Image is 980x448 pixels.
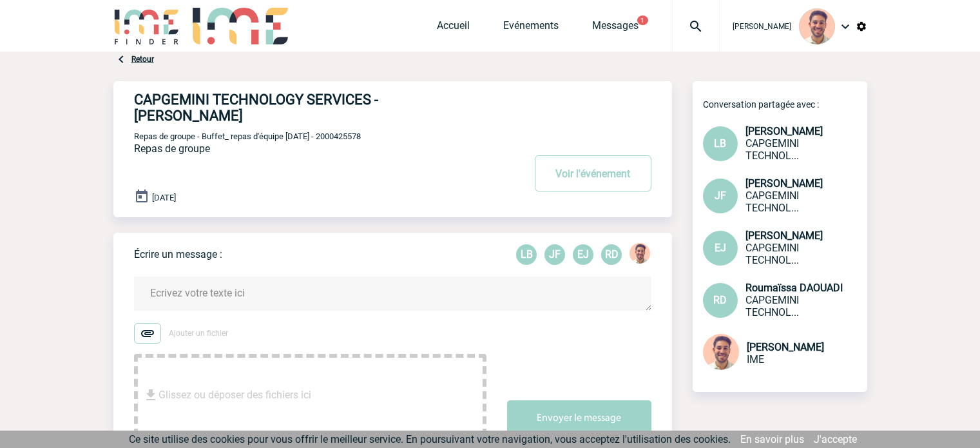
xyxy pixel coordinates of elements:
[535,155,651,191] button: Voir l'événement
[713,294,727,306] span: RD
[516,244,537,265] p: LB
[573,244,593,265] p: EJ
[747,353,764,365] span: IME
[745,294,799,318] span: CAPGEMINI TECHNOLOGY SERVICES
[601,244,622,265] div: Roumaïssa DAOUADI
[714,137,726,150] span: LB
[715,190,726,202] span: JF
[159,363,311,427] span: Glissez ou déposer des fichiers ici
[745,242,799,266] span: CAPGEMINI TECHNOLOGY SERVICES
[601,244,622,265] p: RD
[544,244,565,265] div: Julie FONTANILLE
[740,433,804,445] a: En savoir plus
[143,387,159,403] img: file_download.svg
[131,55,154,64] a: Retour
[745,125,823,137] span: [PERSON_NAME]
[134,248,222,260] p: Écrire un message :
[113,8,180,44] img: IME-Finder
[437,19,470,37] a: Accueil
[516,244,537,265] div: Laura BARTIER
[715,242,726,254] span: EJ
[745,282,843,294] span: Roumaïssa DAOUADI
[134,142,210,155] span: Repas de groupe
[637,15,648,25] button: 1
[814,433,857,445] a: J'accepte
[592,19,639,37] a: Messages
[573,244,593,265] div: Evelyne JOST
[134,92,485,124] h4: CAPGEMINI TECHNOLOGY SERVICES - [PERSON_NAME]
[129,433,731,445] span: Ce site utilise des cookies pour vous offrir le meilleur service. En poursuivant votre navigation...
[503,19,559,37] a: Evénements
[745,190,799,214] span: CAPGEMINI TECHNOLOGY SERVICES
[799,8,835,44] img: 132114-0.jpg
[745,177,823,190] span: [PERSON_NAME]
[747,341,824,353] span: [PERSON_NAME]
[703,99,867,110] p: Conversation partagée avec :
[629,243,650,266] div: Yanis DE CLERCQ
[733,22,791,31] span: [PERSON_NAME]
[152,193,176,202] span: [DATE]
[507,400,651,436] button: Envoyer le message
[544,244,565,265] p: JF
[745,137,799,162] span: CAPGEMINI TECHNOLOGY SERVICES
[169,329,228,338] span: Ajouter un fichier
[629,243,650,264] img: 132114-0.jpg
[134,131,361,141] span: Repas de groupe - Buffet_ repas d'équipe [DATE] - 2000425578
[745,229,823,242] span: [PERSON_NAME]
[703,334,739,370] img: 132114-0.jpg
